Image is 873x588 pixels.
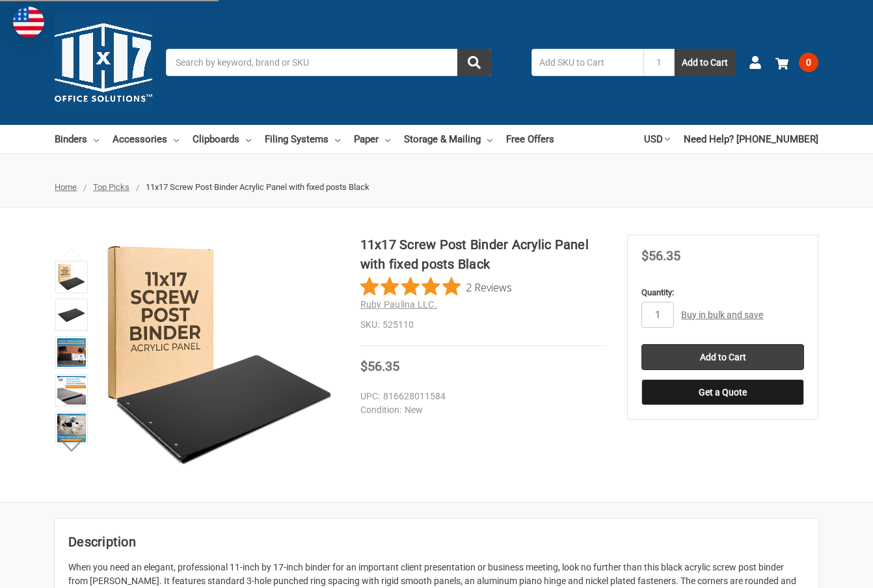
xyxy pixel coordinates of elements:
input: Search by keyword, brand or SKU [166,49,491,76]
dd: 816628011584 [360,390,600,403]
a: Ruby Paulina LLC. [360,299,437,310]
a: Storage & Mailing [404,125,492,154]
dd: New [360,403,600,417]
a: Top Picks [93,182,129,192]
a: Home [55,182,77,192]
a: Clipboards [193,125,251,154]
img: 11x17.com [55,14,152,111]
a: Buy in bulk and save [681,310,763,320]
button: Add to Cart [675,49,735,76]
span: 2 Reviews [466,277,512,297]
input: Add SKU to Cart [531,49,643,76]
input: Add to Cart [641,344,804,370]
h2: Description [68,532,805,552]
dt: UPC: [360,390,380,403]
button: Previous [52,241,92,267]
img: 11x17 Screw Post Binder Acrylic Panel with fixed posts Black [57,301,86,329]
button: Get a Quote [641,379,804,405]
label: Quantity: [641,286,804,299]
img: 11x17 Screw Post Binder Acrylic Panel with fixed posts Black [57,263,86,291]
img: 11x17 Screw Post Binder Acrylic Panel with fixed posts Black [57,414,86,442]
span: 0 [799,53,818,72]
img: duty and tax information for United States [13,7,44,38]
button: Next [52,432,92,458]
a: Free Offers [506,125,554,154]
dt: Condition: [360,403,401,417]
a: USD [644,125,670,154]
span: 11x17 Screw Post Binder Acrylic Panel with fixed posts Black [146,182,369,192]
a: Paper [354,125,390,154]
h1: 11x17 Screw Post Binder Acrylic Panel with fixed posts Black [360,235,606,274]
img: Ruby Paulina 11x17 1" Angle-D Ring, White Acrylic Binder (515180) [57,338,86,367]
span: $56.35 [641,248,680,263]
a: Binders [55,125,99,154]
button: Rated 5 out of 5 stars from 2 reviews. Jump to reviews. [360,277,512,297]
dd: 525110 [360,318,606,332]
span: $56.35 [360,358,399,374]
a: Need Help? [PHONE_NUMBER] [684,125,818,154]
img: 11x17 Screw Post Binder Acrylic Panel with fixed posts Black [99,235,339,475]
a: Filing Systems [265,125,340,154]
a: 0 [775,46,818,79]
a: Accessories [113,125,179,154]
dt: SKU: [360,318,379,332]
img: 11x17 Screw Post Binder Acrylic Panel with fixed posts Black [57,376,86,405]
